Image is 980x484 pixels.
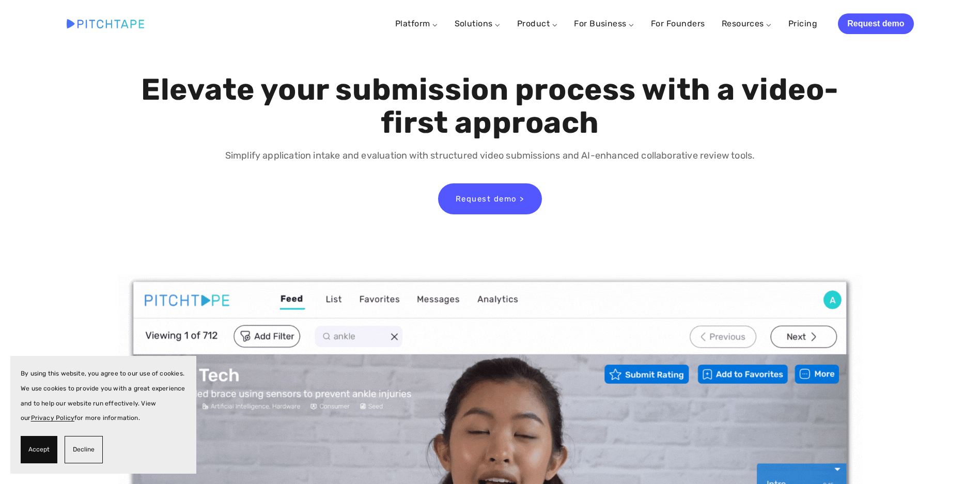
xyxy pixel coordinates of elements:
[651,14,705,33] a: For Founders
[788,14,817,33] a: Pricing
[395,19,438,28] a: Platform ⌵
[65,436,103,463] button: Decline
[438,183,542,214] a: Request demo >
[28,442,50,457] span: Accept
[455,19,501,28] a: Solutions ⌵
[574,19,634,28] a: For Business ⌵
[838,13,913,34] a: Request demo
[21,366,186,426] p: By using this website, you agree to our use of cookies. We use cookies to provide you with a grea...
[21,436,57,463] button: Accept
[138,148,842,163] p: Simplify application intake and evaluation with structured video submissions and AI-enhanced coll...
[67,19,144,28] img: Pitchtape | Video Submission Management Software
[10,356,196,474] section: Cookie banner
[138,73,842,139] h1: Elevate your submission process with a video-first approach
[73,442,95,457] span: Decline
[517,19,557,28] a: Product ⌵
[722,19,772,28] a: Resources ⌵
[31,414,75,421] a: Privacy Policy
